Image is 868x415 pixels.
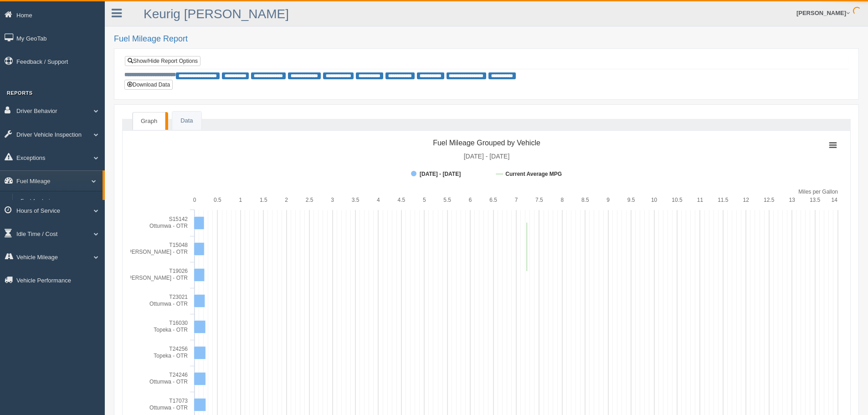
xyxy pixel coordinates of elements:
[193,197,196,203] text: 0
[718,197,729,203] text: 11.5
[764,197,775,203] text: 12.5
[169,398,188,404] tspan: T17073
[114,35,859,44] h2: Fuel Mileage Report
[169,294,188,300] tspan: T23021
[627,197,635,203] text: 9.5
[606,197,610,203] text: 9
[214,197,221,203] text: 0.5
[169,320,188,326] tspan: T16030
[16,194,103,210] a: Fuel Analysis
[260,197,267,203] text: 1.5
[789,197,795,203] text: 13
[505,171,562,177] tspan: Current Average MPG
[169,268,188,274] tspan: T19026
[581,197,589,203] text: 8.5
[169,372,188,378] tspan: T24246
[133,112,165,130] a: Graph
[149,301,188,307] tspan: Ottumwa - OTR
[561,197,564,203] text: 8
[149,379,188,385] tspan: Ottumwa - OTR
[154,327,188,333] tspan: Topeka - OTR
[798,189,838,195] tspan: Miles per Gallon
[149,405,188,411] tspan: Ottumwa - OTR
[464,153,510,160] tspan: [DATE] - [DATE]
[489,197,497,203] text: 6.5
[672,197,683,203] text: 10.5
[154,353,188,359] tspan: Topeka - OTR
[377,197,380,203] text: 4
[651,197,657,203] text: 10
[352,197,360,203] text: 3.5
[743,197,750,203] text: 12
[169,346,188,352] tspan: T24256
[125,56,200,66] a: Show/Hide Report Options
[306,197,313,203] text: 2.5
[104,275,188,281] tspan: South St [PERSON_NAME] - OTR
[469,197,472,203] text: 6
[810,197,821,203] text: 13.5
[697,197,704,203] text: 11
[420,171,461,177] tspan: [DATE] - [DATE]
[331,197,334,203] text: 3
[515,197,518,203] text: 7
[443,197,451,203] text: 5.5
[285,197,288,203] text: 2
[832,197,838,203] text: 14
[169,216,188,222] tspan: S15142
[169,242,188,248] tspan: T15048
[104,249,188,255] tspan: South St [PERSON_NAME] - OTR
[535,197,543,203] text: 7.5
[144,7,289,21] a: Keurig [PERSON_NAME]
[149,223,188,229] tspan: Ottumwa - OTR
[172,112,201,130] a: Data
[239,197,242,203] text: 1
[398,197,406,203] text: 4.5
[124,80,173,90] button: Download Data
[433,139,540,147] tspan: Fuel Mileage Grouped by Vehicle
[423,197,426,203] text: 5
